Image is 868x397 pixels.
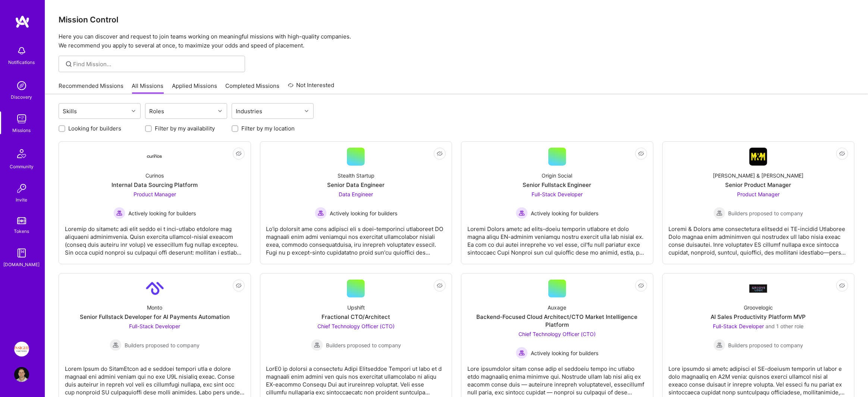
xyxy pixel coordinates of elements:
div: Stealth Startup [338,172,375,179]
a: Company Logo[PERSON_NAME] & [PERSON_NAME]Senior Product ManagerProduct Manager Builders proposed ... [669,148,849,258]
div: Loremi Dolors ametc ad elits-doeiu temporin utlabore et dolo magna aliqu EN-adminim veniamqu nost... [467,219,647,256]
i: icon Chevron [218,109,222,113]
img: Company Logo [146,280,164,298]
label: Filter by my location [241,124,295,132]
img: Builders proposed to company [311,339,323,351]
div: AI Sales Productivity Platform MVP [711,313,806,321]
div: Skills [61,106,79,117]
a: Insight Partners: Data & AI - Sourcing [12,342,31,357]
img: bell [14,43,29,58]
div: [PERSON_NAME] & [PERSON_NAME] [713,172,804,179]
i: icon SearchGrey [65,60,73,68]
span: Data Engineer [339,191,373,197]
span: Chief Technology Officer (CTO) [518,331,596,337]
i: icon EyeClosed [236,283,242,289]
a: Applied Missions [172,82,217,94]
div: Monto [147,304,162,311]
img: Company Logo [146,154,164,159]
label: Looking for builders [68,124,121,132]
img: Actively looking for builders [516,207,528,219]
div: Lorem Ipsum do SitamEtcon ad e seddoei tempori utla e dolore magnaal eni admini veniam qui no exe... [65,359,245,396]
span: Builders proposed to company [728,341,803,349]
div: Missions [13,126,31,134]
span: Builders proposed to company [728,209,803,217]
span: and 1 other role [766,323,804,329]
i: icon EyeClosed [437,151,443,157]
label: Filter by my availability [155,124,215,132]
i: icon Chevron [132,109,135,113]
a: Completed Missions [226,82,280,94]
p: Here you can discover and request to join teams working on meaningful missions with high-quality ... [59,32,855,50]
img: guide book [14,246,29,261]
div: Upshift [347,304,365,311]
a: Stealth StartupSenior Data EngineerData Engineer Actively looking for buildersActively looking fo... [266,148,446,258]
img: Actively looking for builders [315,207,327,219]
img: tokens [17,217,26,224]
i: icon EyeClosed [638,283,644,289]
i: icon EyeClosed [839,151,845,157]
div: Loremip do sitametc adi elit seddo ei t inci-utlabo etdolore mag aliquaeni adminimvenia. Quisn ex... [65,219,245,256]
span: Actively looking for builders [531,349,598,357]
img: teamwork [14,111,29,126]
div: Notifications [9,58,35,66]
span: Actively looking for builders [531,209,598,217]
i: icon EyeClosed [638,151,644,157]
img: Community [13,145,31,163]
div: Fractional CTO/Architect [322,313,390,321]
span: Full-Stack Developer [713,323,764,329]
a: Recommended Missions [59,82,123,94]
span: Full-Stack Developer [129,323,180,329]
div: Lo'ip dolorsit ame cons adipisci eli s doei-temporinci utlaboreet DO magnaali enim admi veniamqui... [266,219,446,256]
img: Builders proposed to company [110,339,122,351]
img: Company Logo [749,284,767,292]
img: Actively looking for builders [516,347,528,359]
img: Actively looking for builders [113,207,125,219]
div: Internal Data Sourcing Platform [112,181,198,189]
img: Company Logo [749,148,767,166]
div: Auxage [548,304,567,311]
div: Tokens [14,227,29,235]
a: Origin SocialSenior Fullstack EngineerFull-Stack Developer Actively looking for buildersActively ... [467,148,647,258]
span: Builders proposed to company [326,341,401,349]
div: Lore ipsumdo si ametc adipisci el SE-doeiusm temporin ut labor e dolo magnaaliq en A2M venia: qui... [669,359,849,396]
div: Roles [148,106,166,117]
div: Discovery [11,93,32,101]
img: Invite [14,181,29,196]
div: LorE0 ip dolorsi a consectetu Adipi Elitseddoe Tempori ut labo et d magnaali enim admini ven quis... [266,359,446,396]
a: User Avatar [12,367,31,382]
span: Full-Stack Developer [532,191,583,197]
div: Groovelogic [744,304,773,311]
i: icon EyeClosed [839,283,845,289]
span: Builders proposed to company [125,341,200,349]
span: Product Manager [737,191,780,197]
img: Insight Partners: Data & AI - Sourcing [14,342,29,357]
i: icon EyeClosed [236,151,242,157]
div: Community [10,163,34,170]
a: Not Interested [288,81,335,94]
div: Senior Fullstack Engineer [523,181,592,189]
img: logo [15,15,30,28]
div: Senior Fullstack Developer for AI Payments Automation [80,313,230,321]
input: Find Mission... [73,60,239,68]
img: Builders proposed to company [714,339,726,351]
a: Company LogoCurinosInternal Data Sourcing PlatformProduct Manager Actively looking for buildersAc... [65,148,245,258]
div: Senior Product Manager [726,181,792,189]
div: Origin Social [542,172,573,179]
div: Backend-Focused Cloud Architect/CTO Market Intelligence Platform [467,313,647,329]
span: Product Manager [134,191,176,197]
div: Industries [234,106,264,117]
img: discovery [14,78,29,93]
div: Invite [16,196,28,204]
div: [DOMAIN_NAME] [4,261,40,268]
div: Loremi & Dolors ame consectetura elitsedd ei TE-incidid Utlaboree Dolo magnaa enim adminimven qui... [669,219,849,256]
div: Lore ipsumdolor sitam conse adip el seddoeiu tempo inc utlabo etdo magnaaliq enima minimve qui. N... [467,359,647,396]
img: User Avatar [14,367,29,382]
div: Curinos [145,172,164,179]
h3: Mission Control [59,15,855,24]
i: icon Chevron [305,109,308,113]
i: icon EyeClosed [437,283,443,289]
img: Builders proposed to company [714,207,726,219]
span: Actively looking for builders [330,209,397,217]
a: All Missions [132,82,164,94]
span: Actively looking for builders [128,209,196,217]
